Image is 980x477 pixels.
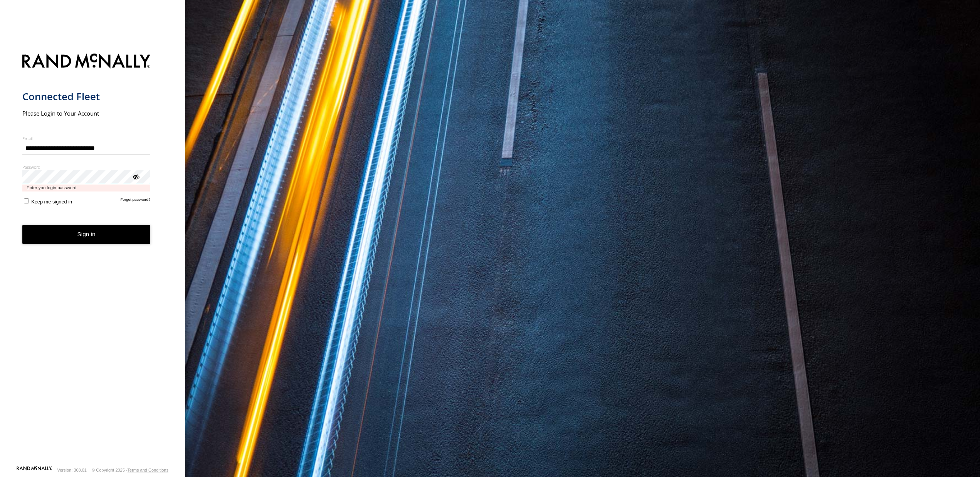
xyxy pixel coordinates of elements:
a: Terms and Conditions [128,468,168,472]
label: Password [22,164,151,170]
div: © Copyright 2025 - [92,468,168,472]
div: Version: 308.01 [57,468,87,472]
input: Keep me signed in [24,198,29,203]
span: Keep me signed in [31,199,72,205]
img: Rand McNally [22,52,151,72]
a: Forgot password? [121,197,151,205]
label: Email [22,136,151,141]
h1: Connected Fleet [22,90,151,103]
span: Enter you login password [22,184,151,191]
a: Visit our Website [17,466,52,474]
div: ViewPassword [132,173,140,180]
button: Sign in [22,225,151,244]
h2: Please Login to Your Account [22,109,151,117]
form: main [22,49,163,465]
